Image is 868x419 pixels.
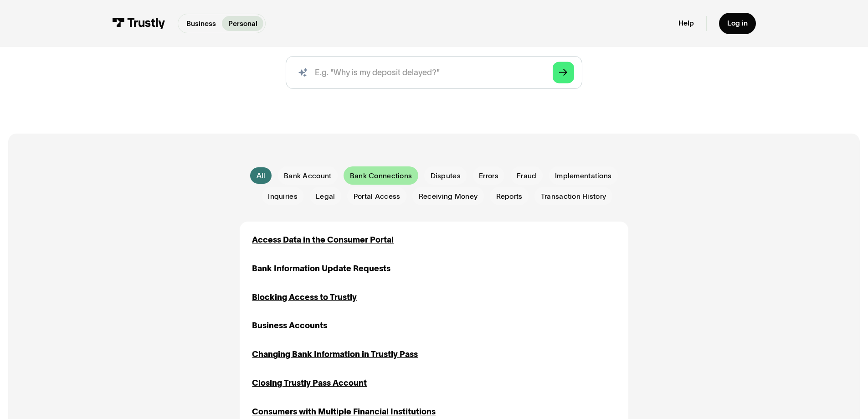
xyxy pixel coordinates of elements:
[252,377,367,389] a: Closing Trustly Pass Account
[252,234,394,246] a: Access Data in the Consumer Portal
[257,171,266,181] div: All
[252,291,357,304] a: Blocking Access to Trustly
[252,263,390,275] a: Bank Information Update Requests
[419,191,478,202] span: Receiving Money
[112,18,165,29] img: Trustly Logo
[496,191,523,202] span: Reports
[555,171,611,181] span: Implementations
[252,348,418,361] a: Changing Bank Information in Trustly Pass
[517,171,536,181] span: Fraud
[240,166,628,205] form: Email Form
[479,171,498,181] span: Errors
[228,18,257,29] p: Personal
[678,19,694,28] a: Help
[541,191,606,202] span: Transaction History
[252,406,436,418] a: Consumers with Multiple Financial Institutions
[180,16,222,31] a: Business
[727,19,748,28] div: Log in
[431,171,461,181] span: Disputes
[286,56,582,89] input: search
[284,171,331,181] span: Bank Account
[286,56,582,89] form: Search
[186,18,216,29] p: Business
[719,13,756,34] a: Log in
[250,167,272,184] a: All
[268,191,298,202] span: Inquiries
[252,320,327,332] a: Business Accounts
[316,191,335,202] span: Legal
[350,171,412,181] span: Bank Connections
[354,191,401,202] span: Portal Access
[222,16,263,31] a: Personal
